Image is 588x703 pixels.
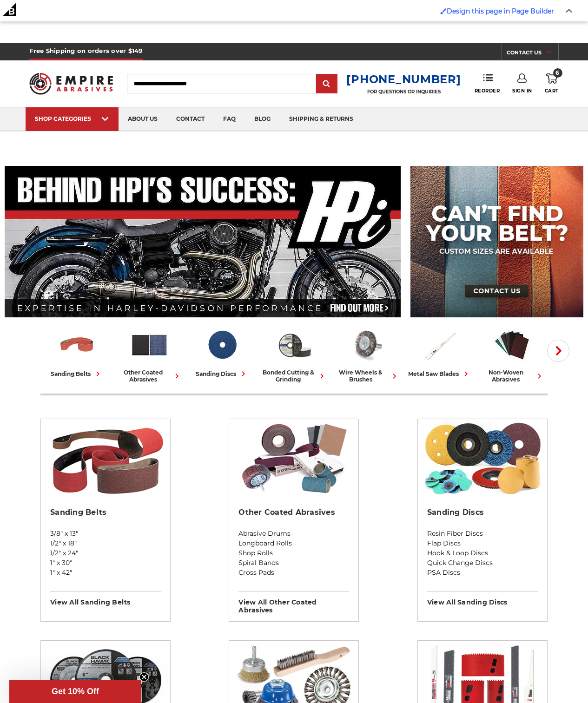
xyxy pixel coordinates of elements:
a: Flap Discs [427,539,538,548]
img: Wire Wheels & Brushes [348,326,386,364]
img: Sanding Belts [46,419,166,498]
div: SHOP CATEGORIES [35,115,109,122]
a: metal saw blades [407,326,472,379]
a: 3/8" x 13" [50,529,161,539]
img: Banner for an interview featuring Horsepower Inc who makes Harley performance upgrades featured o... [5,166,401,317]
a: faq [214,107,245,131]
a: blog [245,107,280,131]
h3: View All sanding belts [50,591,161,606]
a: 1" x 30" [50,558,161,568]
div: bonded cutting & grinding [262,369,327,383]
img: Sanding Discs [203,326,241,364]
img: Sanding Discs [422,419,542,498]
span: Cart [545,88,559,94]
h3: View All other coated abrasives [238,591,349,614]
a: CONTACT US [507,47,558,60]
img: Other Coated Abrasives [234,419,354,498]
a: Abrasive Drums [238,529,349,539]
a: sanding belts [44,326,109,379]
span: Design this page in Page Builder [447,7,554,15]
div: wire wheels & brushes [334,369,399,383]
h3: View All sanding discs [427,591,538,606]
a: non-woven abrasives [479,326,544,383]
a: [PHONE_NUMBER] [346,72,461,86]
button: Close teaser [139,672,149,682]
a: wire wheels & brushes [334,326,399,383]
a: Enabled brush for page builder edit. Design this page in Page Builder [436,2,559,20]
h2: Other Coated Abrasives [238,508,349,517]
h5: Free Shipping on orders over $149 [29,43,142,60]
a: 1/2" x 24" [50,548,161,558]
button: Next [547,340,569,362]
a: PSA Discs [427,568,538,578]
a: Spiral Bands [238,558,349,568]
a: 6 Cart [545,73,559,94]
span: 6 [553,68,562,78]
a: contact [167,107,214,131]
div: other coated abrasives [117,369,182,383]
a: Shop Rolls [238,548,349,558]
a: 1/2" x 18" [50,539,161,548]
img: Empire Abrasives [29,67,112,100]
img: Other Coated Abrasives [130,326,169,364]
a: bonded cutting & grinding [262,326,327,383]
a: sanding discs [189,326,254,379]
a: other coated abrasives [117,326,182,383]
a: Quick Change Discs [427,558,538,568]
a: about us [119,107,167,131]
img: Non-woven Abrasives [493,326,531,364]
a: Longboard Rolls [238,539,349,548]
span: Sign In [512,88,532,94]
div: sanding discs [196,369,248,379]
img: Sanding Belts [58,326,96,364]
span: Get 10% Off [52,687,99,696]
a: Hook & Loop Discs [427,548,538,558]
a: Cross Pads [238,568,349,578]
a: Resin Fiber Discs [427,529,538,539]
img: promo banner for custom belts. [410,166,583,317]
a: shipping & returns [280,107,363,131]
p: FOR QUESTIONS OR INQUIRIES [346,89,461,95]
div: metal saw blades [408,369,471,379]
img: Close Admin Bar [566,9,572,13]
input: Submit [317,75,336,93]
img: Enabled brush for page builder edit. [440,8,447,14]
span: Reorder [475,88,500,94]
h2: Sanding Belts [50,508,161,517]
a: 1" x 42" [50,568,161,578]
div: sanding belts [51,369,103,379]
img: Metal Saw Blades [420,326,459,364]
img: Bonded Cutting & Grinding [275,326,314,364]
h2: Sanding Discs [427,508,538,517]
div: non-woven abrasives [479,369,544,383]
div: Get 10% OffClose teaser [9,680,141,703]
a: Reorder [475,73,500,93]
